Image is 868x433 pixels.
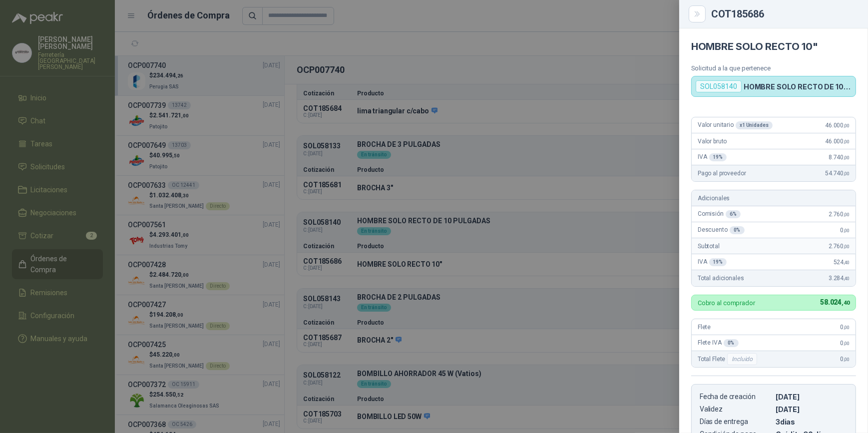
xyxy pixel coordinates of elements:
[841,227,850,234] span: 0
[842,300,850,306] span: ,40
[825,122,850,129] span: 46.000
[844,341,850,346] span: ,00
[744,82,852,91] p: HOMBRE SOLO RECTO DE 10 PULGADAS
[829,154,850,161] span: 8.740
[700,393,772,401] p: Fecha de creación
[698,243,720,250] span: Subtotal
[698,210,741,218] span: Comisión
[844,139,850,144] span: ,00
[698,226,745,234] span: Descuento
[844,260,850,265] span: ,40
[829,211,850,218] span: 2.760
[696,80,742,92] div: SOL058140
[825,138,850,145] span: 46.000
[698,258,727,266] span: IVA
[698,353,759,365] span: Total Flete
[726,210,741,218] div: 6 %
[691,8,703,20] button: Close
[698,153,727,161] span: IVA
[825,170,850,177] span: 54.740
[711,9,856,19] div: COT185686
[844,244,850,249] span: ,00
[776,393,848,401] p: [DATE]
[727,353,757,365] div: Incluido
[820,298,850,306] span: 58.024
[829,243,850,250] span: 2.760
[724,339,739,347] div: 0 %
[698,170,746,177] span: Pago al proveedor
[844,228,850,233] span: ,00
[698,339,739,347] span: Flete IVA
[730,226,745,234] div: 0 %
[700,418,772,426] p: Días de entrega
[709,258,727,266] div: 19 %
[829,275,850,282] span: 3.284
[844,357,850,362] span: ,00
[698,324,711,331] span: Flete
[691,40,856,52] h4: HOMBRE SOLO RECTO 10"
[844,123,850,128] span: ,00
[841,356,850,363] span: 0
[691,64,856,72] p: Solicitud a la que pertenece
[844,171,850,176] span: ,00
[698,138,727,145] span: Valor bruto
[844,325,850,330] span: ,00
[692,270,856,286] div: Total adicionales
[692,190,856,206] div: Adicionales
[709,153,727,161] div: 19 %
[834,259,850,266] span: 524
[776,405,848,414] p: [DATE]
[776,418,848,426] p: 3 dias
[841,324,850,331] span: 0
[698,121,773,129] span: Valor unitario
[844,212,850,217] span: ,00
[844,276,850,281] span: ,40
[841,340,850,347] span: 0
[844,155,850,160] span: ,00
[736,121,773,129] div: x 1 Unidades
[700,405,772,414] p: Validez
[698,300,755,306] p: Cobro al comprador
